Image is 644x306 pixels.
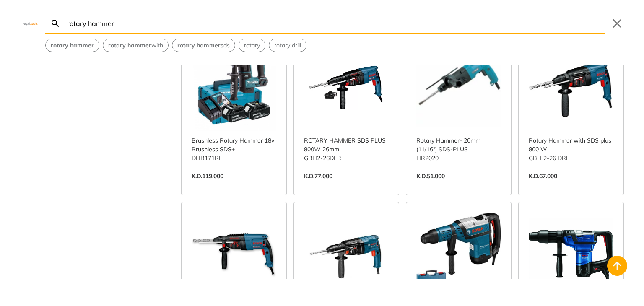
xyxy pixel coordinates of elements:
div: Suggestion: rotary hammer with [103,39,169,52]
div: Suggestion: rotary drill [269,39,306,52]
img: Close [20,21,40,25]
svg: Search [50,18,60,29]
button: Back to top [607,256,627,276]
button: Select suggestion: rotary [239,39,265,52]
button: Select suggestion: rotary hammer with [103,39,168,52]
div: Suggestion: rotary hammer sds [172,39,235,52]
span: rotary drill [274,41,301,50]
button: Select suggestion: rotary hammer [46,39,99,52]
span: sds [177,41,230,50]
button: Select suggestion: rotary hammer sds [172,39,235,52]
strong: rotary hammer [177,41,221,49]
input: Search… [65,13,605,33]
button: Select suggestion: rotary drill [269,39,306,52]
div: Suggestion: rotary [239,39,265,52]
button: Close [610,17,624,30]
div: Suggestion: rotary hammer [45,39,99,52]
svg: Back to top [610,259,624,272]
strong: rotary hammer [108,41,151,49]
span: rotary [244,41,260,50]
strong: rotary hammer [51,41,94,49]
span: with [108,41,163,50]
